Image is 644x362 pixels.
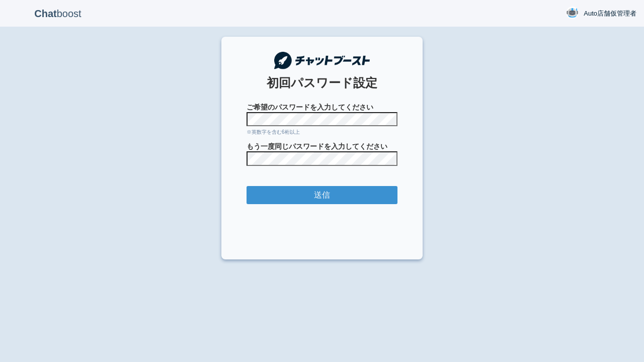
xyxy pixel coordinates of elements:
[247,141,397,151] span: もう一度同じパスワードを入力してください
[247,186,397,205] input: 送信
[247,74,397,92] div: 初回パスワード設定
[247,129,397,136] div: ※英数字を含む6桁以上
[584,9,636,19] span: Auto店舗仮管理者
[34,8,56,19] b: Chat
[274,52,370,69] img: チャットブースト
[247,102,397,112] span: ご希望のパスワードを入力してください
[566,7,579,19] img: User Image
[8,1,108,26] p: boost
